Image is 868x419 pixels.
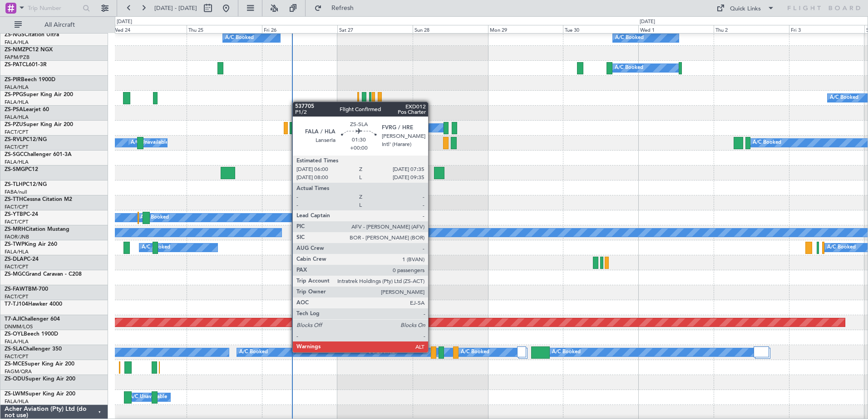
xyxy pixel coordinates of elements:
[5,376,25,382] span: ZS-ODU
[5,32,59,38] a: ZS-NGSCitation Ultra
[310,1,365,15] button: Refresh
[5,144,28,151] a: FACT/CPT
[5,219,28,225] a: FACT/CPT
[5,197,72,202] a: ZS-TTHCessna Citation M2
[142,241,170,254] div: A/C Booked
[5,248,29,255] a: FALA/HLA
[5,39,29,46] a: FALA/HLA
[5,234,29,240] a: FAOR/JNB
[5,77,55,83] a: ZS-PIRBeech 1900D
[117,18,132,26] div: [DATE]
[5,107,23,112] span: ZS-PSA
[187,25,262,33] div: Thu 25
[262,25,337,33] div: Fri 26
[640,18,655,26] div: [DATE]
[111,25,187,33] div: Wed 24
[366,346,395,359] div: A/C Booked
[324,5,362,11] span: Refresh
[5,227,69,232] a: ZS-MRHCitation Mustang
[5,32,25,38] span: ZS-NGS
[5,331,24,337] span: ZS-OYL
[5,368,32,375] a: FAGM/QRA
[5,99,29,106] a: FALA/HLA
[5,122,23,127] span: ZS-PZU
[413,25,488,33] div: Sun 28
[552,346,581,359] div: A/C Booked
[140,211,169,224] div: A/C Booked
[5,242,25,247] span: ZS-TWP
[5,137,23,142] span: ZS-RVL
[5,398,29,405] a: FALA/HLA
[5,47,25,53] span: ZS-NMZ
[563,25,638,33] div: Tue 30
[5,263,28,270] a: FACT/CPT
[615,31,644,45] div: A/C Booked
[5,92,73,97] a: ZS-PPGSuper King Air 200
[5,323,33,330] a: DNMM/LOS
[461,346,489,359] div: A/C Booked
[5,257,24,262] span: ZS-DLA
[5,227,25,232] span: ZS-MRH
[753,136,781,150] div: A/C Booked
[5,77,21,83] span: ZS-PIR
[5,167,25,172] span: ZS-SMG
[714,25,789,33] div: Thu 2
[5,391,25,397] span: ZS-LWM
[5,346,62,352] a: ZS-SLAChallenger 350
[129,390,167,404] div: A/C Unavailable
[5,293,28,300] a: FACT/CPT
[5,338,29,345] a: FALA/HLA
[5,47,53,53] a: ZS-NMZPC12 NGX
[297,121,326,135] div: A/C Booked
[5,287,25,292] span: ZS-FAW
[730,5,761,14] div: Quick Links
[789,25,864,33] div: Fri 3
[154,4,197,12] span: [DATE] - [DATE]
[5,317,60,322] a: T7-AJIChallenger 604
[5,114,29,121] a: FALA/HLA
[225,31,254,45] div: A/C Booked
[5,272,82,277] a: ZS-MGCGrand Caravan - C208
[5,189,27,195] a: FABA/null
[5,54,30,61] a: FAPM/PZB
[5,287,48,292] a: ZS-FAWTBM-700
[5,376,75,382] a: ZS-ODUSuper King Air 200
[5,152,24,157] span: ZS-SGC
[5,346,23,352] span: ZS-SLA
[5,137,47,142] a: ZS-RVLPC12/NG
[5,182,23,187] span: ZS-TLH
[5,204,28,210] a: FACT/CPT
[5,353,28,360] a: FACT/CPT
[830,91,858,105] div: A/C Booked
[5,302,62,307] a: T7-TJ104Hawker 4000
[5,361,25,367] span: ZS-MCE
[488,25,563,33] div: Mon 29
[5,257,39,262] a: ZS-DLAPC-24
[5,159,29,166] a: FALA/HLA
[24,22,96,28] span: All Aircraft
[375,226,404,239] div: A/C Booked
[5,242,57,247] a: ZS-TWPKing Air 260
[5,212,23,217] span: ZS-YTB
[239,346,268,359] div: A/C Booked
[5,84,29,91] a: FALA/HLA
[5,272,25,277] span: ZS-MGC
[28,1,80,15] input: Trip Number
[5,122,73,127] a: ZS-PZUSuper King Air 200
[5,302,28,307] span: T7-TJ104
[5,92,23,97] span: ZS-PPG
[5,129,28,136] a: FACT/CPT
[131,136,168,150] div: A/C Unavailable
[5,167,38,172] a: ZS-SMGPC12
[5,107,49,112] a: ZS-PSALearjet 60
[10,18,99,32] button: All Aircraft
[615,61,643,75] div: A/C Booked
[5,197,23,202] span: ZS-TTH
[337,25,413,33] div: Sat 27
[5,331,58,337] a: ZS-OYLBeech 1900D
[5,62,22,68] span: ZS-PAT
[712,1,779,15] button: Quick Links
[5,182,47,187] a: ZS-TLHPC12/NG
[827,241,856,254] div: A/C Booked
[638,25,714,33] div: Wed 1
